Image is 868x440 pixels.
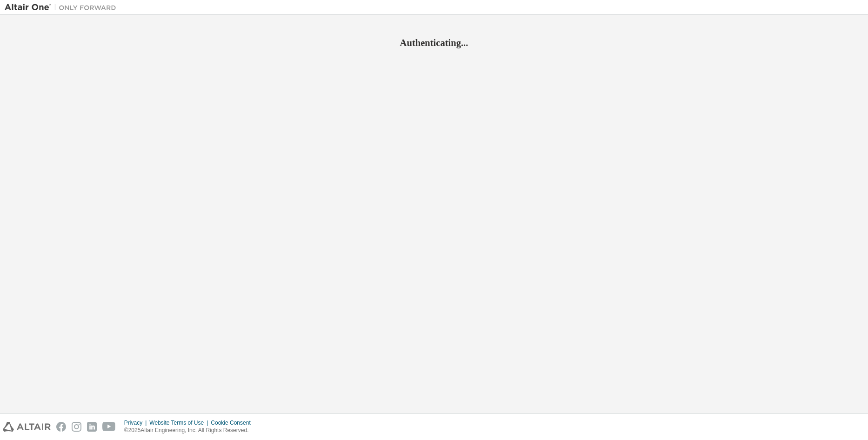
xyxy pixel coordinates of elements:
img: Altair One [5,3,121,12]
h2: Authenticating... [5,37,863,49]
img: altair_logo.svg [3,422,51,432]
div: Cookie Consent [211,419,256,427]
img: linkedin.svg [87,422,97,432]
img: youtube.svg [102,422,116,432]
img: facebook.svg [56,422,66,432]
img: instagram.svg [72,422,81,432]
div: Privacy [124,419,149,427]
p: © 2025 Altair Engineering, Inc. All Rights Reserved. [124,427,256,434]
div: Website Terms of Use [149,419,211,427]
